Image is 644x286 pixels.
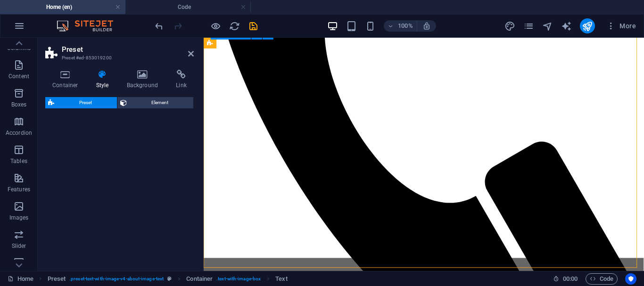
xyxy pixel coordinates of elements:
[248,21,259,32] i: Save (Ctrl+S)
[229,21,240,32] i: Reload page
[229,20,240,32] button: reload
[167,276,172,281] i: This element is a customizable preset
[125,2,251,12] h4: Code
[117,97,194,108] button: Element
[62,54,175,62] h3: Preset #ed-853019200
[48,273,66,285] span: Click to select. Double-click to edit
[186,273,213,285] span: Click to select. Double-click to edit
[216,273,261,285] span: . text-with-image-box
[603,18,640,33] button: More
[169,70,194,90] h4: Link
[45,70,89,90] h4: Container
[54,20,125,32] img: Editor Logo
[504,20,516,32] button: design
[69,273,164,285] span: . preset-text-with-image-v4-about-image-text
[542,20,553,32] button: navigator
[606,21,636,31] span: More
[563,273,578,285] span: 00 00
[422,22,431,30] i: On resize automatically adjust zoom level to fit chosen device.
[248,20,259,32] button: save
[542,21,553,32] i: Navigator
[130,97,191,108] span: Element
[9,214,29,221] p: Images
[590,273,613,285] span: Code
[210,20,221,32] button: Click here to leave preview mode and continue editing
[8,73,29,80] p: Content
[48,273,288,285] nav: breadcrumb
[153,20,165,32] button: undo
[625,273,636,285] button: Usercentrics
[12,242,26,250] p: Slider
[62,45,194,54] h2: Preset
[154,21,165,32] i: Undo: Add element (Ctrl+Z)
[580,18,595,33] button: publish
[120,70,169,90] h4: Background
[275,273,287,285] span: Click to select. Double-click to edit
[561,20,572,32] button: text_generator
[8,186,30,193] p: Features
[384,20,417,32] button: 100%
[8,273,33,285] a: Click to cancel selection. Double-click to open Pages
[561,21,572,32] i: AI Writer
[398,20,413,32] h6: 100%
[570,275,571,282] span: :
[553,273,578,285] h6: Session time
[586,273,618,285] button: Code
[10,157,27,165] p: Tables
[11,101,27,108] p: Boxes
[6,129,32,137] p: Accordion
[582,21,593,32] i: Publish
[57,97,114,108] span: Preset
[45,97,117,108] button: Preset
[504,21,515,32] i: Design (Ctrl+Alt+Y)
[523,20,535,32] button: pages
[523,21,534,32] i: Pages (Ctrl+Alt+S)
[89,70,120,90] h4: Style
